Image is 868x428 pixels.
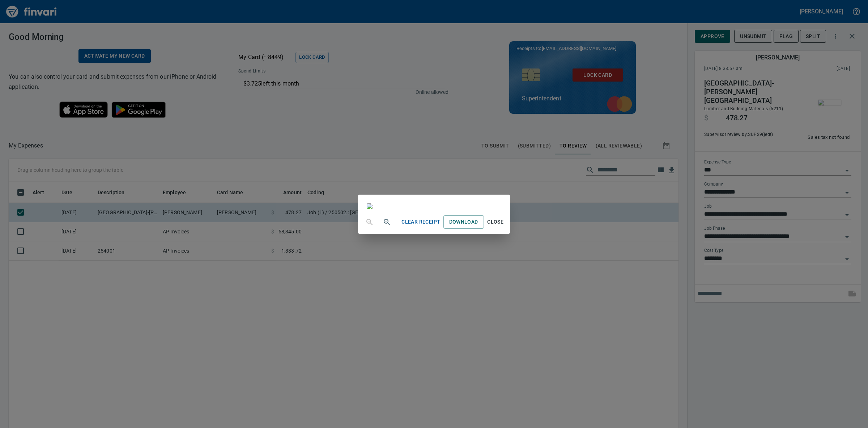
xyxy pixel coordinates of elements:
span: Download [449,217,478,227]
span: Close [487,217,504,227]
span: Clear Receipt [401,217,440,227]
a: Download [443,215,484,229]
img: receipts%2Ftapani%2F2025-08-08%2F9vyyMGeo9xZN01vPolfkKZHLR102__UmHXseUZ1kxj8ketB56t.jpg [367,203,373,209]
button: Close [484,215,507,229]
button: Clear Receipt [399,215,443,229]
